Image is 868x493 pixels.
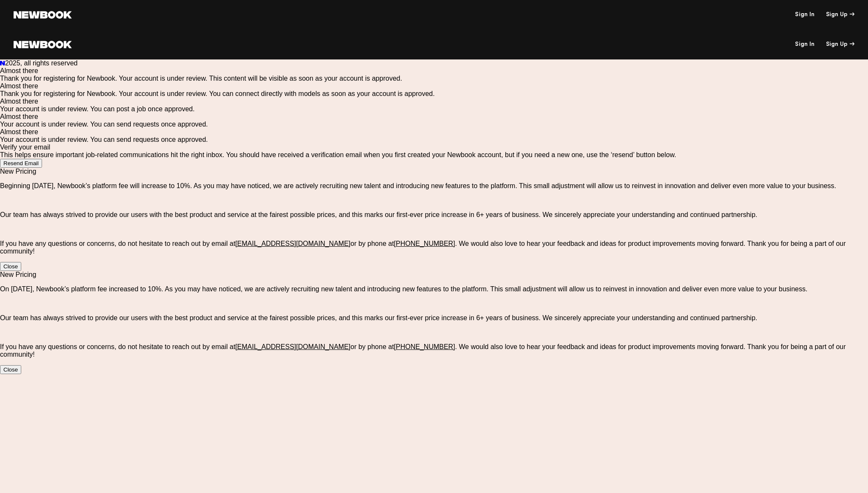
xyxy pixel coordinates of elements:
[235,240,350,247] u: [EMAIL_ADDRESS][DOMAIN_NAME]
[394,343,455,350] u: [PHONE_NUMBER]
[235,343,350,350] u: [EMAIL_ADDRESS][DOMAIN_NAME]
[795,42,814,48] a: Sign In
[826,12,854,18] div: Sign Up
[795,12,814,18] a: Sign In
[826,42,854,48] div: Sign Up
[5,59,78,67] span: 2025, all rights reserved
[394,240,455,247] u: [PHONE_NUMBER]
